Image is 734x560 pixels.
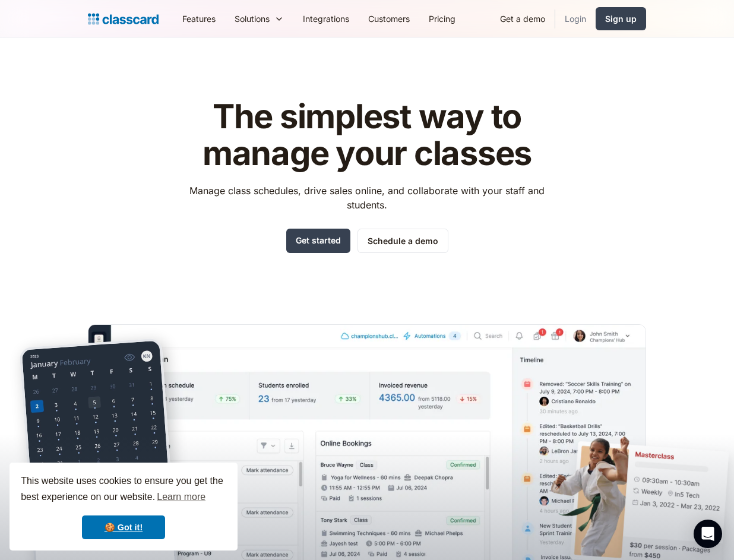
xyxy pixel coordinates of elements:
[173,5,225,32] a: Features
[155,488,207,506] a: learn more about cookies
[694,520,722,548] div: Open Intercom Messenger
[21,474,226,506] span: This website uses cookies to ensure you get the best experience on our website.
[359,5,419,32] a: Customers
[293,5,359,32] a: Integrations
[491,5,555,32] a: Get a demo
[179,99,556,172] h1: The simplest way to manage your classes
[286,229,350,253] a: Get started
[82,515,165,539] a: dismiss cookie message
[419,5,465,32] a: Pricing
[555,5,596,32] a: Login
[605,12,637,25] div: Sign up
[357,229,448,253] a: Schedule a demo
[179,183,556,212] p: Manage class schedules, drive sales online, and collaborate with your staff and students.
[235,12,270,25] div: Solutions
[596,7,646,30] a: Sign up
[225,5,293,32] div: Solutions
[10,463,238,550] div: cookieconsent
[88,11,159,27] a: Logo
